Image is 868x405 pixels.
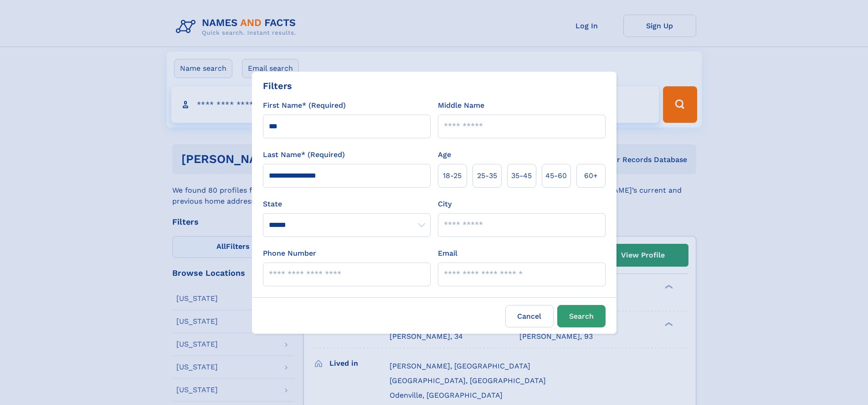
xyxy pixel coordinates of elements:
[263,79,292,93] div: Filters
[438,199,452,210] label: City
[263,149,345,160] label: Last Name* (Required)
[505,305,554,327] label: Cancel
[263,199,431,210] label: State
[263,100,346,111] label: First Name* (Required)
[511,170,532,181] span: 35‑45
[557,305,606,327] button: Search
[545,170,567,181] span: 45‑60
[438,149,451,160] label: Age
[584,170,598,181] span: 60+
[438,100,484,111] label: Middle Name
[443,170,462,181] span: 18‑25
[263,248,316,259] label: Phone Number
[438,248,457,259] label: Email
[477,170,497,181] span: 25‑35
